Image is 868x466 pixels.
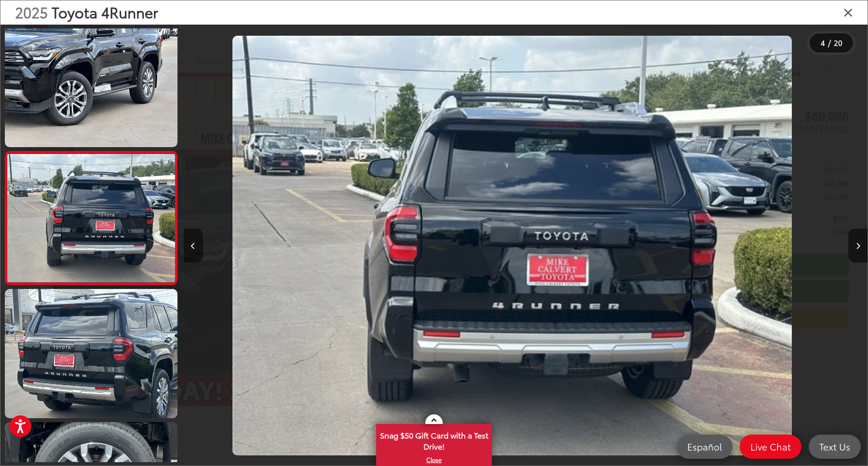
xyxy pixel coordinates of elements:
span: Español [682,440,727,452]
span: Live Chat [746,440,796,452]
span: 2025 [15,1,48,22]
a: Live Chat [740,435,801,459]
button: Previous image [184,229,203,262]
span: Snag $50 Gift Card with a Test Drive! [377,425,491,454]
span: / [827,40,832,46]
span: 20 [834,37,842,48]
img: 2025 Toyota 4Runner Limited [3,288,179,420]
button: Next image [848,229,868,262]
a: Español [677,435,732,459]
span: 4 [821,37,825,48]
img: 2025 Toyota 4Runner Limited [232,36,791,455]
img: 2025 Toyota 4Runner Limited [3,16,179,149]
div: 2025 Toyota 4Runner Limited 3 [170,36,854,455]
i: Close gallery [843,6,853,18]
span: Toyota 4Runner [52,1,158,22]
a: Text Us [809,435,861,459]
span: Text Us [814,440,855,452]
img: 2025 Toyota 4Runner Limited [6,154,177,282]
